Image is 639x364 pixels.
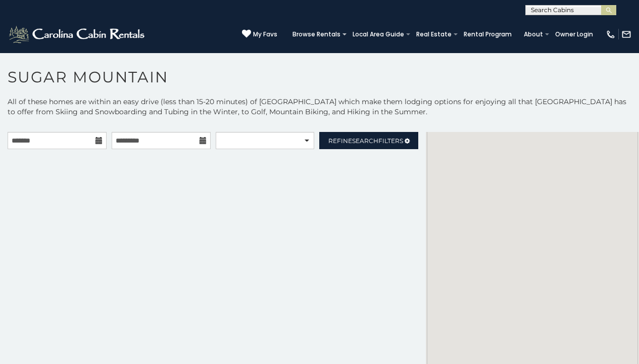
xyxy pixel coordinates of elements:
a: Local Area Guide [348,27,409,41]
img: mail-regular-white.png [621,29,631,39]
a: My Favs [242,29,277,39]
img: White-1-2.png [8,24,148,44]
img: phone-regular-white.png [606,29,616,39]
span: My Favs [253,30,277,39]
a: Browse Rentals [287,27,346,41]
a: Owner Login [550,27,598,41]
a: Rental Program [459,27,517,41]
span: Refine Filters [328,137,403,145]
span: Search [352,137,378,145]
a: About [519,27,548,41]
a: Real Estate [411,27,457,41]
a: RefineSearchFilters [319,132,418,149]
